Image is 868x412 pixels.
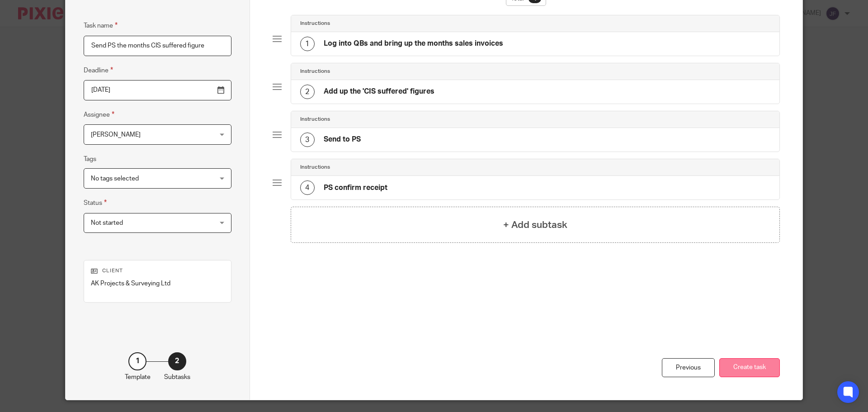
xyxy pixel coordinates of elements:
p: AK Projects & Surveying Ltd [91,279,224,288]
div: 1 [128,352,146,370]
h4: Instructions [300,164,330,171]
label: Status [84,198,107,208]
label: Tags [84,155,96,164]
label: Assignee [84,109,114,120]
div: 4 [300,180,315,195]
p: Subtasks [164,373,190,382]
label: Task name [84,20,118,31]
div: 1 [300,37,315,51]
span: [PERSON_NAME] [91,132,141,138]
h4: + Add subtask [503,218,567,232]
h4: Add up the 'CIS suffered' figures [324,87,434,96]
h4: Instructions [300,20,330,27]
div: 2 [300,85,315,99]
h4: Instructions [300,116,330,123]
div: Previous [662,358,715,378]
span: Not started [91,220,123,226]
label: Deadline [84,65,113,76]
h4: PS confirm receipt [324,183,387,193]
div: 2 [168,352,186,370]
button: Create task [719,358,780,378]
h4: Send to PS [324,135,361,144]
span: No tags selected [91,175,139,182]
input: Use the arrow keys to pick a date [84,80,231,100]
h4: Log into QBs and bring up the months sales invoices [324,39,503,48]
p: Template [125,373,151,382]
div: 3 [300,133,315,147]
input: Task name [84,36,231,56]
p: Client [91,267,224,275]
h4: Instructions [300,68,330,75]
